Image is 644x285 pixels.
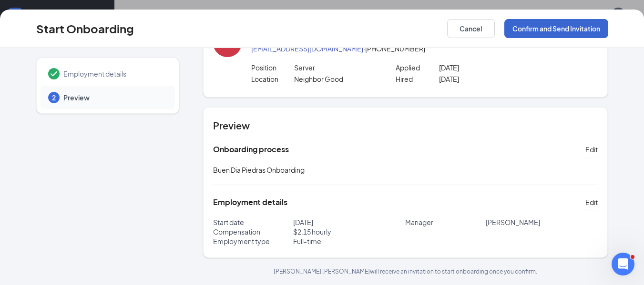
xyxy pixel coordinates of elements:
h5: Onboarding process [213,144,289,155]
iframe: Intercom live chat [612,253,634,275]
p: Location [251,74,295,84]
a: [EMAIL_ADDRESS][DOMAIN_NAME] [251,44,363,53]
p: [DATE] [293,217,406,227]
span: Buen Dia Piedras Onboarding [213,166,305,174]
p: [PERSON_NAME] [PERSON_NAME] will receive an invitation to start onboarding once you confirm. [203,267,608,275]
p: Server [294,63,381,72]
button: Edit [585,142,598,157]
span: Preview [63,93,165,102]
p: Compensation [213,227,293,236]
p: Hired [396,74,439,84]
p: [DATE] [439,74,526,84]
p: [DATE] [439,63,526,72]
p: Applied [396,63,439,72]
p: Position [251,63,295,72]
p: Manager [405,217,485,227]
span: Edit [585,145,598,154]
p: [PERSON_NAME] [486,217,598,227]
span: 2 [52,93,56,102]
button: Edit [585,195,598,210]
p: · [PHONE_NUMBER] [251,44,598,53]
p: Full-time [293,236,406,246]
h4: Preview [213,119,598,132]
h3: Start Onboarding [36,20,134,37]
p: Employment type [213,236,293,246]
p: Neighbor Good [294,74,381,84]
button: Confirm and Send Invitation [504,19,608,38]
h5: Employment details [213,197,287,207]
span: Employment details [63,69,165,79]
p: Start date [213,217,293,227]
svg: Checkmark [48,68,60,79]
span: Edit [585,197,598,207]
p: $ 2.15 hourly [293,227,406,236]
button: Cancel [447,19,495,38]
